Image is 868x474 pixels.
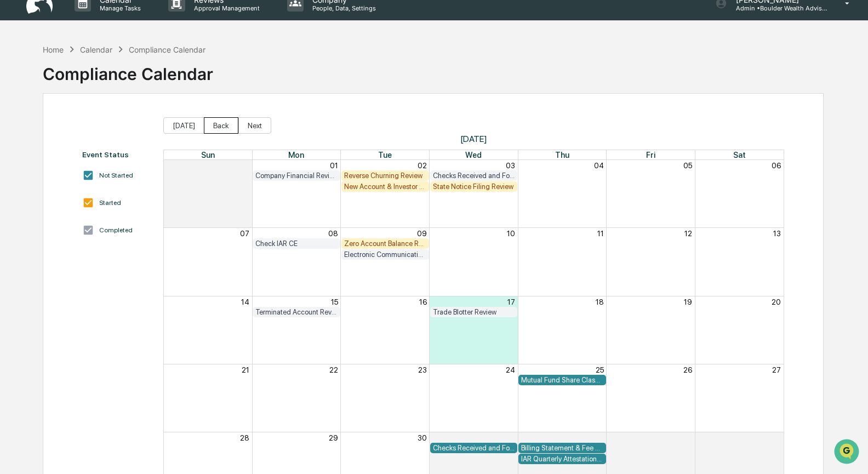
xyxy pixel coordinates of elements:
div: Calendar [80,45,112,54]
button: 07 [240,229,249,238]
span: Tue [378,150,392,159]
p: Manage Tasks [91,4,146,12]
button: 28 [240,433,249,442]
button: 16 [419,298,427,306]
button: 11 [597,229,604,238]
div: Checks Received and Forwarded Log [433,172,515,180]
p: How can we help? [11,23,199,41]
button: 10 [507,229,515,238]
div: IAR Quarterly Attestation Review [521,455,603,463]
button: 01 [507,433,515,442]
a: 🖐️Preclearance [7,134,75,153]
div: Home [43,45,64,54]
div: Terminated Account Review [255,308,338,316]
div: Zero Account Balance Review [344,239,426,248]
div: Checks Received and Forwarded Log [433,444,515,452]
span: Preclearance [22,138,71,149]
span: Wed [465,150,482,159]
p: Admin • Boulder Wealth Advisors [727,4,829,12]
button: 19 [684,298,692,306]
p: People, Data, Settings [304,4,381,12]
button: 13 [773,229,781,238]
span: Data Lookup [22,159,69,170]
div: Compliance Calendar [129,45,205,54]
button: 20 [772,298,781,306]
button: 23 [418,366,427,374]
div: Completed [99,226,133,234]
a: 🔎Data Lookup [7,155,73,174]
div: 🔎 [11,160,20,169]
iframe: Open customer support [833,438,863,467]
button: 03 [683,433,692,442]
button: 18 [596,298,604,306]
button: 02 [595,433,604,442]
button: [DATE] [163,117,204,134]
div: Reverse Churning Review [344,172,426,180]
div: 🖐️ [11,139,20,148]
div: Billing Statement & Fee Calculations Report Review [521,444,603,452]
button: 17 [507,298,515,306]
button: 30 [418,433,427,442]
span: Sun [201,150,215,159]
a: 🗄️Attestations [75,134,140,153]
button: 26 [683,366,692,374]
div: Company Financial Review [255,172,338,180]
button: 21 [242,366,249,374]
button: 08 [328,229,338,238]
button: 27 [772,366,781,374]
div: Mutual Fund Share Class Review [521,376,603,384]
div: Check IAR CE [255,239,338,248]
div: Start new chat [37,84,180,95]
button: Start new chat [186,87,199,100]
button: 04 [594,161,604,170]
span: Thu [555,150,569,159]
div: Electronic Communication Review [344,250,426,259]
button: 06 [772,161,781,170]
span: Pylon [109,186,133,194]
button: 29 [329,433,338,442]
div: 🗄️ [79,139,88,148]
button: 22 [329,366,338,374]
div: Event Status [82,150,152,159]
div: We're available if you need us! [37,95,139,104]
button: Back [204,117,238,134]
span: Mon [288,150,304,159]
button: 05 [683,161,692,170]
a: Powered byPylon [77,185,133,194]
button: 14 [241,298,249,306]
span: Attestations [90,138,136,149]
div: Compliance Calendar [43,55,213,84]
span: [DATE] [163,134,784,144]
span: Sat [733,150,746,159]
button: 15 [331,298,338,306]
button: Next [238,117,271,134]
div: Started [99,199,121,207]
div: New Account & Investor Profile Review [344,182,426,191]
div: State Notice Filing Review [433,182,515,191]
button: 02 [418,161,427,170]
button: 01 [330,161,338,170]
button: 31 [242,161,249,170]
button: 24 [506,366,515,374]
button: 09 [417,229,427,238]
button: 25 [596,366,604,374]
div: Trade Blotter Review [433,308,515,316]
p: Approval Management [185,4,265,12]
button: 12 [684,229,692,238]
span: Fri [646,150,655,159]
button: 04 [771,433,781,442]
div: Not Started [99,172,133,179]
button: 03 [506,161,515,170]
img: 1746055101610-c473b297-6a78-478c-a979-82029cc54cd1 [11,84,31,104]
